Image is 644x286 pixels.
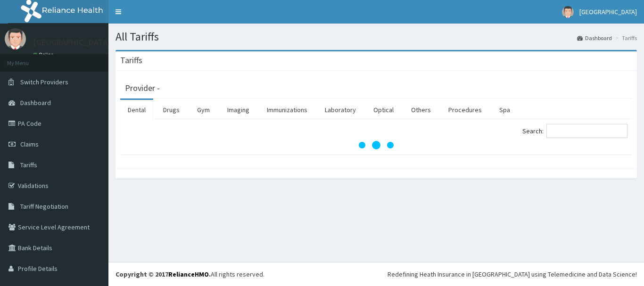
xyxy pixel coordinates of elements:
[168,270,209,278] a: RelianceHMO
[441,100,489,120] a: Procedures
[522,124,627,138] label: Search:
[613,34,637,42] li: Tariffs
[546,124,627,138] input: Search:
[357,126,395,164] svg: audio-loading
[388,270,637,279] div: Redefining Heath Insurance in [GEOGRAPHIC_DATA] using Telemedicine and Data Science!
[20,161,37,169] span: Tariffs
[20,202,68,211] span: Tariff Negotiation
[33,51,56,58] a: Online
[33,38,111,47] p: [GEOGRAPHIC_DATA]
[220,100,257,120] a: Imaging
[20,98,51,107] span: Dashboard
[116,31,637,43] h1: All Tariffs
[120,100,153,120] a: Dental
[108,262,644,286] footer: All rights reserved.
[577,34,612,42] a: Dashboard
[404,100,438,120] a: Others
[125,84,160,92] h3: Provider -
[5,28,26,49] img: User Image
[20,78,68,86] span: Switch Providers
[579,8,637,16] span: [GEOGRAPHIC_DATA]
[317,100,363,120] a: Laboratory
[156,100,187,120] a: Drugs
[120,56,142,65] h3: Tariffs
[20,140,39,148] span: Claims
[116,270,211,278] strong: Copyright © 2017 .
[366,100,401,120] a: Optical
[492,100,518,120] a: Spa
[259,100,315,120] a: Immunizations
[190,100,217,120] a: Gym
[562,6,574,18] img: User Image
